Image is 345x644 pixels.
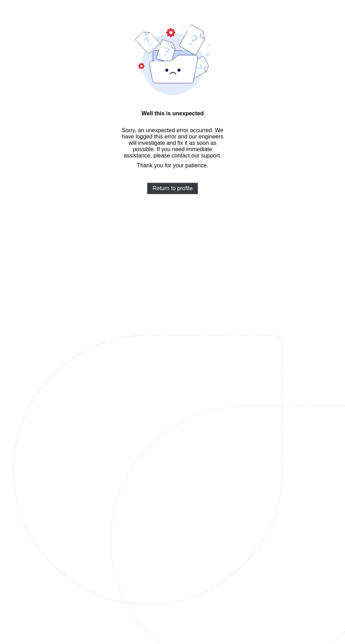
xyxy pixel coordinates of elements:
[152,185,193,192] span: Return to profile
[137,162,208,168] span: Thank you for your patience.
[121,110,224,117] span: Well this is unexpected
[135,25,210,95] img: error-bound.9d27ae2af7d8ffd69f21ced9f822e0fd.svg
[121,127,224,159] span: Sorry, an unexpected error occurred. We have logged this error and our engineers will investigate...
